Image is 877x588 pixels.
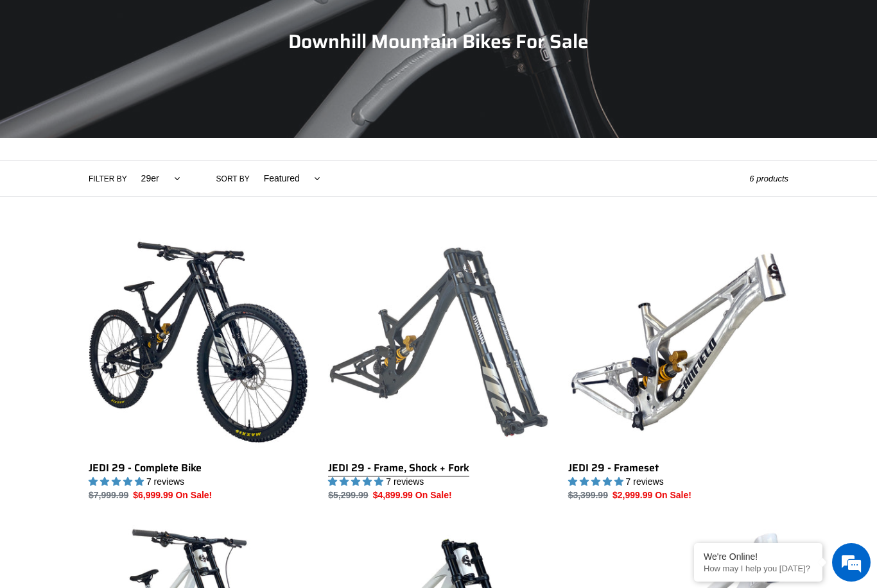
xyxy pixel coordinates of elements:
[86,72,235,88] div: Chat with us now
[41,64,73,96] img: d_696896380_company_1647369064580_696896380
[14,71,33,90] div: Navigation go back
[216,173,250,185] label: Sort by
[89,173,127,185] label: Filter by
[749,174,788,183] span: 6 products
[288,26,589,56] span: Downhill Mountain Bikes For Sale
[704,564,813,573] p: How may I help you today?
[704,551,813,562] div: We're Online!
[211,6,241,37] div: Minimize live chat window
[6,350,245,395] textarea: Type your message and hit 'Enter'
[74,162,177,291] span: We're online!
